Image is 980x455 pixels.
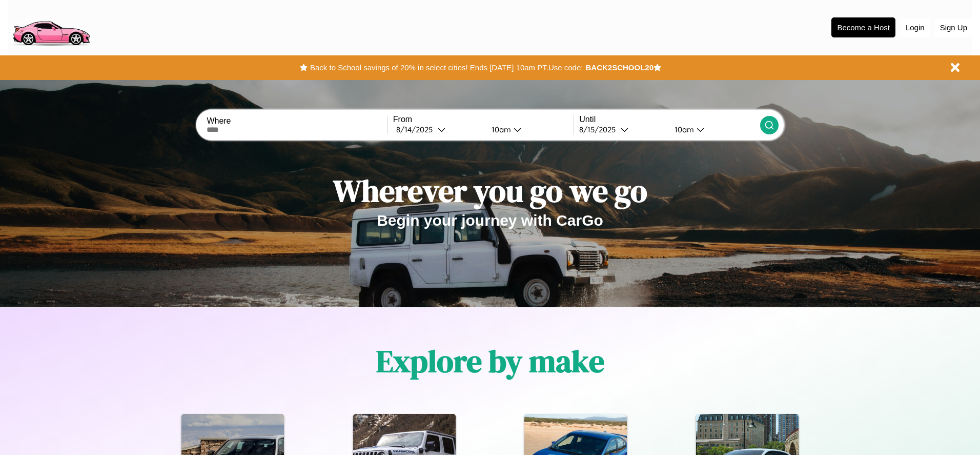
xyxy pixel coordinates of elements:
button: 8/14/2025 [393,124,483,135]
label: Until [579,115,760,124]
div: 8 / 14 / 2025 [396,125,438,134]
button: 10am [483,124,574,135]
button: Sign Up [935,18,972,37]
button: Become a Host [831,17,895,37]
b: BACK2SCHOOL20 [585,63,654,72]
button: 10am [666,124,760,135]
button: Login [901,18,930,37]
button: Back to School savings of 20% in select cities! Ends [DATE] 10am PT.Use code: [308,61,585,75]
div: 8 / 15 / 2025 [579,125,621,134]
h1: Explore by make [376,340,604,382]
img: logo [8,5,94,48]
label: Where [207,116,387,126]
div: 10am [669,125,697,134]
div: 10am [486,125,514,134]
label: From [393,115,574,124]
